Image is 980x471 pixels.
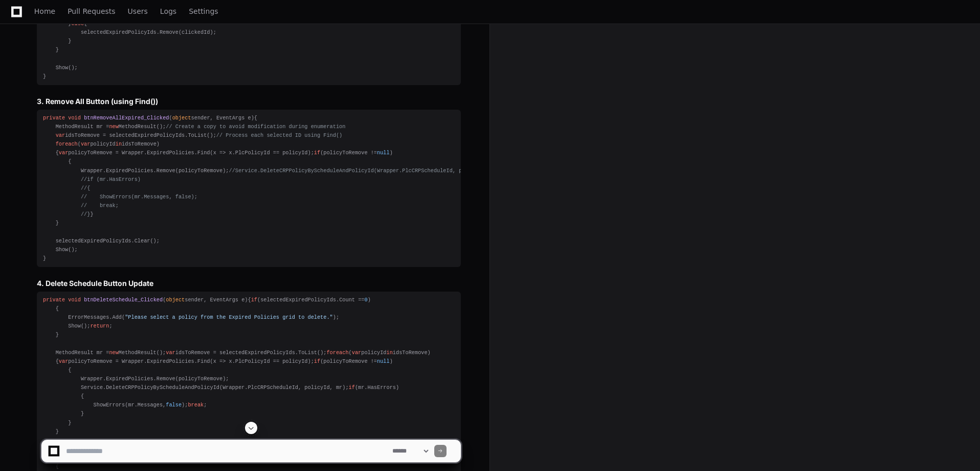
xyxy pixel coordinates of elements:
[128,8,148,14] span: Users
[81,141,90,147] span: var
[364,297,367,303] span: 0
[387,350,393,356] span: in
[160,8,176,14] span: Logs
[90,323,109,329] span: return
[59,150,68,156] span: var
[37,96,461,107] h3: 3. Remove All Button (using Find())
[314,358,320,364] span: if
[172,115,191,121] span: object
[125,314,333,320] span: "Please select a policy from the Expired Policies grid to delete."
[377,358,390,364] span: null
[34,8,55,14] span: Home
[81,194,197,200] span: // ShowErrors(mr.Messages, false);
[68,8,115,14] span: Pull Requests
[109,350,118,356] span: new
[326,350,348,356] span: foreach
[172,115,251,121] span: sender, EventArgs e
[377,150,390,156] span: null
[71,21,84,27] span: else
[68,115,81,121] span: void
[109,124,118,130] span: new
[43,115,65,121] span: private
[166,297,185,303] span: object
[43,297,248,303] span: ( )
[166,402,182,408] span: false
[116,141,122,147] span: in
[81,176,141,182] span: //if (mr.HasErrors)
[81,202,119,209] span: // break;
[251,297,257,303] span: if
[37,278,461,289] h3: 4. Delete Schedule Button Update
[216,132,342,138] span: // Process each selected ID using Find()
[349,384,355,391] span: if
[166,297,244,303] span: sender, EventArgs e
[68,297,81,303] span: void
[81,185,90,191] span: //{
[352,350,361,356] span: var
[166,350,175,356] span: var
[56,132,65,138] span: var
[188,402,204,408] span: break
[56,141,78,147] span: foreach
[43,114,455,263] div: { MethodResult mr = MethodResult(); idsToRemove = selectedExpiredPolicyIds.ToList(); ( policyId i...
[166,124,345,130] span: // Create a copy to avoid modification during enumeration
[229,168,503,174] span: //Service.DeleteCRPPolicyByScheduleAndPolicyId(Wrapper.PlcCRPScheduleId, policyId, mr);
[84,115,169,121] span: btnRemoveAllExpired_Clicked
[43,297,65,303] span: private
[314,150,320,156] span: if
[81,211,90,217] span: //}
[43,115,254,121] span: ( )
[189,8,218,14] span: Settings
[59,358,68,364] span: var
[84,297,163,303] span: btnDeleteSchedule_Clicked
